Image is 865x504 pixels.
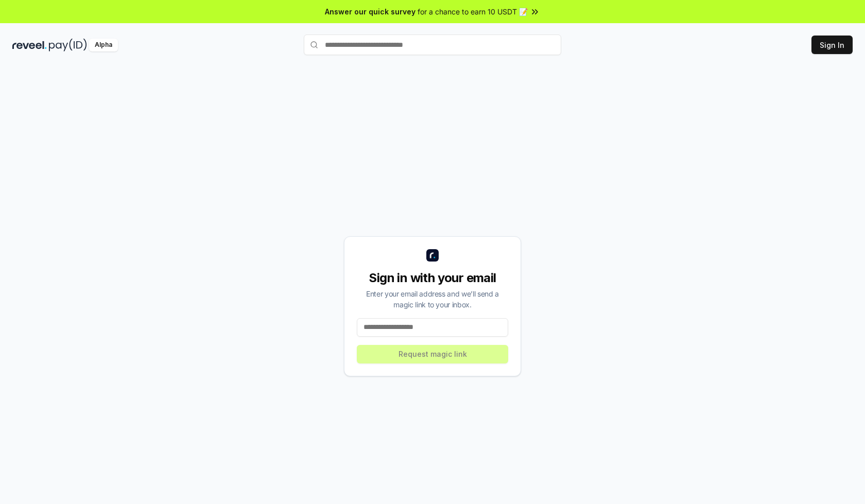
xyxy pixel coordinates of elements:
[418,6,528,17] span: for a chance to earn 10 USDT 📝
[811,36,853,54] button: Sign In
[89,39,118,51] div: Alpha
[357,270,508,286] div: Sign in with your email
[49,39,87,51] img: pay_id
[12,39,47,51] img: reveel_dark
[426,249,439,262] img: logo_small
[357,288,508,310] div: Enter your email address and we’ll send a magic link to your inbox.
[325,6,416,17] span: Answer our quick survey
